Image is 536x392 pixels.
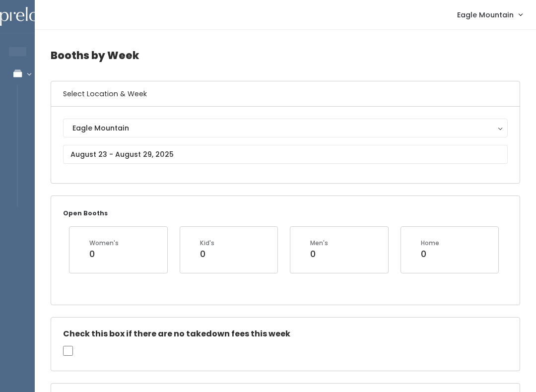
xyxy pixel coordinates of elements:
div: 0 [310,248,328,261]
h4: Booths by Week [51,42,520,69]
div: Women's [89,239,119,248]
div: Home [421,239,439,248]
h5: Check this box if there are no takedown fees this week [63,329,508,338]
div: Men's [310,239,328,248]
input: August 23 - August 29, 2025 [63,145,508,164]
div: 0 [89,248,119,261]
div: 0 [200,248,214,261]
div: Kid's [200,239,214,248]
h6: Select Location & Week [51,81,520,107]
a: Eagle Mountain [447,4,532,25]
small: Open Booths [63,209,108,217]
span: Eagle Mountain [457,9,514,20]
div: Eagle Mountain [72,123,498,133]
button: Eagle Mountain [63,119,508,137]
div: 0 [421,248,439,261]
